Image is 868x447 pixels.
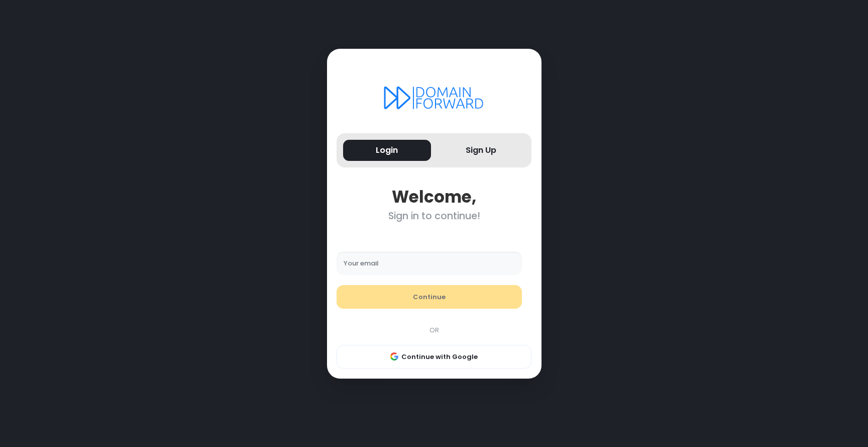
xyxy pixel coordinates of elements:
div: Sign in to continue! [337,210,531,222]
div: OR [332,325,536,335]
div: Welcome, [337,187,531,207]
button: Login [343,140,431,161]
button: Continue with Google [337,345,531,369]
button: Sign Up [438,140,525,161]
